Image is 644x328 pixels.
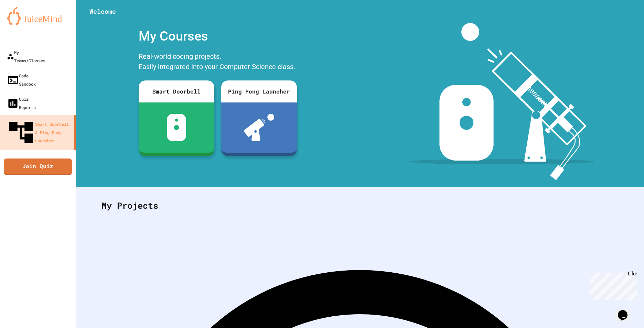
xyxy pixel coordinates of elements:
iframe: chat widget [587,271,637,300]
div: Smart Doorbell [139,80,214,102]
div: My Projects [95,192,625,219]
div: Chat with us now!Close [3,3,47,44]
div: Ping Pong Launcher [221,80,297,102]
img: ppl-with-ball.png [244,114,275,141]
div: Code Sandbox [7,72,36,88]
div: My Courses [135,23,300,50]
div: Real-world coding projects. Easily integrated into your Computer Science class. [135,50,300,75]
div: My Teams/Classes [7,48,45,65]
iframe: chat widget [615,300,637,321]
div: Smart Doorbell & Ping Pong Launcher [7,118,72,146]
a: Join Quiz [4,158,72,175]
img: banner-image-my-projects.png [410,23,594,180]
div: Quiz Reports [7,95,36,111]
img: sdb-white.svg [167,114,186,141]
img: logo-orange.svg [7,7,69,25]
